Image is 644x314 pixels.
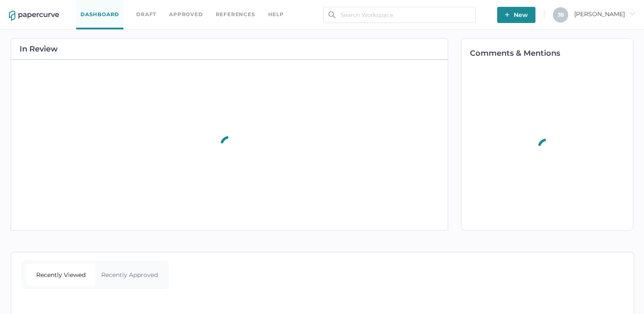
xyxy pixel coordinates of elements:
h2: Comments & Mentions [470,49,633,57]
div: Recently Approved [95,264,164,286]
div: help [268,10,284,19]
div: Recently Viewed [26,264,95,286]
h2: In Review [20,45,58,53]
input: Search Workspace [323,7,476,23]
button: New [497,7,535,23]
a: References [216,10,255,19]
div: animation [530,128,564,167]
i: arrow_right [629,11,635,17]
span: J B [558,11,564,18]
a: Draft [136,10,156,19]
span: [PERSON_NAME] [574,10,635,18]
a: Approved [169,10,203,19]
span: New [505,7,528,23]
img: search.bf03fe8b.svg [329,11,335,18]
div: animation [212,126,247,165]
img: papercurve-logo-colour.7244d18c.svg [9,11,59,21]
img: plus-white.e19ec114.svg [505,12,509,17]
